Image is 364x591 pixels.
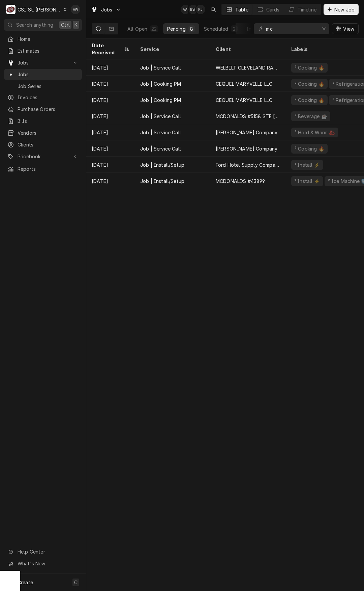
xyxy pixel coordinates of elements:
[216,161,280,168] div: Ford Hotel Supply Company
[86,108,135,124] div: [DATE]
[188,5,198,14] div: BW
[4,69,82,80] a: Jobs
[86,59,135,76] div: [DATE]
[18,83,79,90] span: Job Series
[4,45,82,56] a: Estimates
[190,25,194,32] div: 8
[86,76,135,92] div: [DATE]
[208,4,219,15] button: Open search
[4,546,82,557] a: Go to Help Center
[86,173,135,189] div: [DATE]
[294,64,325,71] div: ² Cooking 🔥
[216,97,272,104] div: CEQUEL MARYVILLE LLC
[294,145,325,152] div: ² Cooking 🔥
[74,21,78,28] span: K
[18,153,68,160] span: Pricebook
[18,129,79,136] span: Vendors
[140,97,181,104] div: Job | Cooking PM
[86,157,135,173] div: [DATE]
[18,165,79,172] span: Reports
[71,5,80,14] div: AW
[4,19,82,31] button: Search anythingCtrlK
[342,25,356,32] span: View
[18,548,78,555] span: Help Center
[294,178,321,185] div: ¹ Install ⚡️
[71,5,80,14] div: Alexandria Wilp's Avatar
[294,97,325,104] div: ² Cooking 🔥
[181,5,190,14] div: AW
[294,161,321,168] div: ¹ Install ⚡️
[18,59,68,66] span: Jobs
[140,145,181,152] div: Job | Service Call
[86,124,135,140] div: [DATE]
[294,129,335,136] div: ² Hold & Warm ♨️
[188,5,198,14] div: Brad Wicks's Avatar
[86,92,135,108] div: [DATE]
[18,560,78,567] span: What's New
[235,6,248,13] div: Table
[18,47,79,54] span: Estimates
[294,113,328,120] div: ² Beverage ☕️
[181,5,190,14] div: Alexandria Wilp's Avatar
[4,115,82,127] a: Bills
[4,127,82,138] a: Vendors
[246,25,273,32] div: In Progress
[140,129,181,136] div: Job | Service Call
[266,6,280,13] div: Cards
[4,57,82,68] a: Go to Jobs
[4,33,82,45] a: Home
[16,21,53,28] span: Search anything
[18,71,79,78] span: Jobs
[216,113,280,120] div: MCDONALDS #5158 STE [PERSON_NAME]
[4,139,82,150] a: Clients
[151,25,157,32] div: 22
[4,558,82,569] a: Go to What's New
[18,106,79,113] span: Purchase Orders
[101,6,113,13] span: Jobs
[61,21,70,28] span: Ctrl
[18,94,79,101] span: Invoices
[140,46,204,53] div: Service
[140,64,181,71] div: Job | Service Call
[18,117,79,125] span: Bills
[4,151,82,162] a: Go to Pricebook
[4,81,82,92] a: Job Series
[318,23,329,34] button: Erase input
[294,80,325,87] div: ² Cooking 🔥
[324,4,359,15] button: New Job
[204,25,228,32] div: Scheduled
[140,178,184,185] div: Job | Install/Setup
[74,579,78,586] span: C
[18,141,79,148] span: Clients
[88,4,124,15] a: Go to Jobs
[127,25,147,32] div: All Open
[196,5,205,14] div: KJ
[140,161,184,168] div: Job | Install/Setup
[167,25,186,32] div: Pending
[18,6,61,13] div: CSI St. [PERSON_NAME]
[216,80,272,87] div: CEQUEL MARYVILLE LLC
[232,25,236,32] div: 2
[4,92,82,103] a: Invoices
[6,5,16,14] div: CSI St. Louis's Avatar
[332,23,359,34] button: View
[18,35,79,43] span: Home
[6,5,16,14] div: C
[216,145,277,152] div: [PERSON_NAME] Company
[333,6,356,13] span: New Job
[216,46,279,53] div: Client
[216,178,265,185] div: MCDONALDS #43899
[18,580,33,585] span: Create
[216,64,280,71] div: WELBILT CLEVELAND RANGE
[86,140,135,157] div: [DATE]
[216,129,277,136] div: [PERSON_NAME] Company
[92,42,123,56] div: Date Received
[4,163,82,174] a: Reports
[140,80,181,87] div: Job | Cooking PM
[4,104,82,115] a: Purchase Orders
[291,46,361,53] div: Labels
[298,6,316,13] div: Timeline
[196,5,205,14] div: Ken Jiricek's Avatar
[266,23,316,34] input: Keyword search
[140,113,181,120] div: Job | Service Call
